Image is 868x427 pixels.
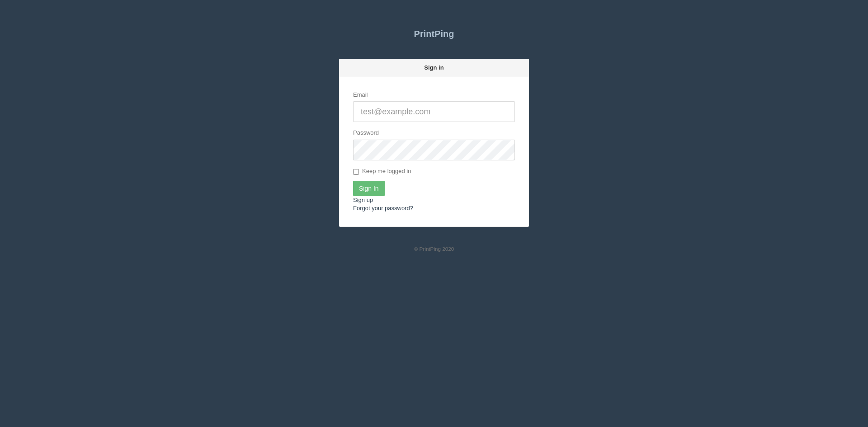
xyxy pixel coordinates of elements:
strong: Sign in [424,64,443,71]
label: Password [353,129,379,137]
label: Keep me logged in [353,167,411,176]
a: Forgot your password? [353,205,413,211]
input: Sign In [353,181,385,196]
input: Keep me logged in [353,169,359,175]
small: © PrintPing 2020 [414,246,454,252]
label: Email [353,91,368,99]
a: Sign up [353,197,373,203]
input: test@example.com [353,101,515,122]
a: PrintPing [339,23,529,45]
